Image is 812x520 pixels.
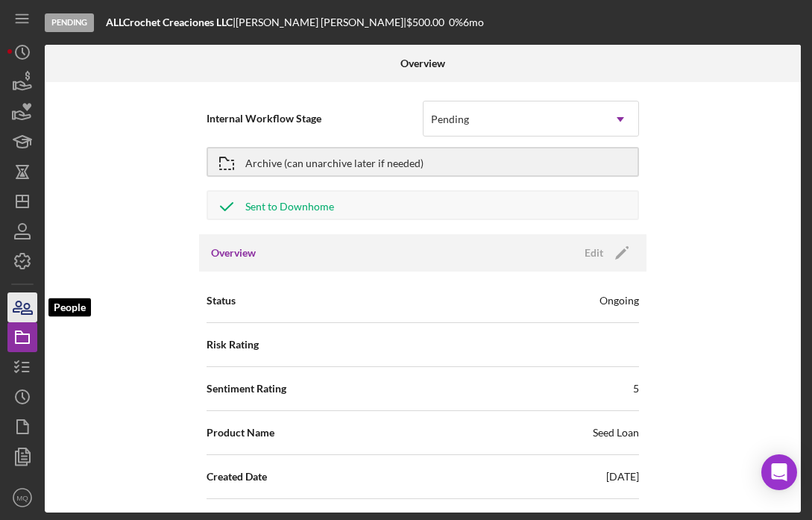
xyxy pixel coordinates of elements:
[593,425,639,440] div: Seed Loan
[576,242,635,264] button: Edit
[245,192,334,219] div: Sent to Downhome
[761,454,797,490] div: Open Intercom Messenger
[207,469,267,484] span: Created Date
[7,483,37,513] button: MQ
[45,13,94,32] div: Pending
[236,16,406,28] div: [PERSON_NAME] [PERSON_NAME] |
[106,16,233,28] b: ALLCrochet Creaciones LLC
[431,113,469,125] div: Pending
[585,242,603,264] div: Edit
[106,16,236,28] div: |
[207,147,639,177] button: Archive (can unarchive later if needed)
[245,148,424,175] div: Archive (can unarchive later if needed)
[633,381,639,396] div: 5
[207,337,259,352] span: Risk Rating
[207,425,274,440] span: Product Name
[463,16,484,28] div: 6 mo
[449,16,463,28] div: 0 %
[406,16,449,28] div: $500.00
[599,293,639,308] div: Ongoing
[207,111,423,126] span: Internal Workflow Stage
[16,494,28,502] text: MQ
[207,293,236,308] span: Status
[211,245,256,260] h3: Overview
[207,190,639,220] button: Sent to Downhome
[400,57,445,69] b: Overview
[606,469,639,484] div: [DATE]
[207,381,286,396] span: Sentiment Rating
